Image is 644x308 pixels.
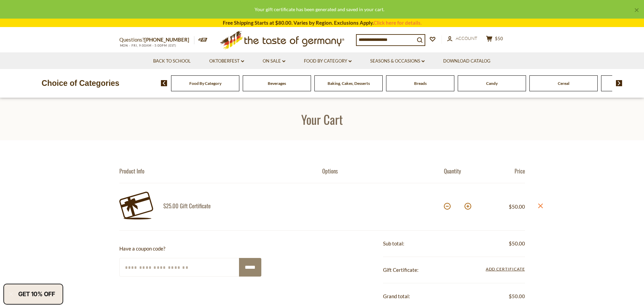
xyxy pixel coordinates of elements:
[444,167,484,174] div: Quantity
[322,167,444,174] div: Options
[370,57,425,65] a: Seasons & Occasions
[558,81,569,86] a: Cereal
[383,267,419,273] span: Gift Certificate:
[263,57,285,65] a: On Sale
[484,167,525,174] div: Price
[443,57,491,65] a: Download Catalog
[119,244,261,253] p: Have a coupon code?
[189,81,221,86] a: Food By Category
[21,112,623,127] h1: Your Cart
[144,37,189,43] a: [PHONE_NUMBER]
[509,204,525,210] span: $50.00
[484,35,505,44] button: $50
[268,81,286,86] a: Beverages
[456,35,477,41] span: Account
[209,57,244,65] a: Oktoberfest
[509,239,525,248] span: $50.00
[119,35,194,44] p: Questions?
[119,167,322,174] div: Product Info
[5,5,633,13] div: Your gift certificate has been generated and saved in your cart.
[304,57,352,65] a: Food By Category
[374,20,422,26] a: Click here for details.
[414,81,427,86] a: Breads
[383,293,410,299] span: Grand total:
[383,240,404,246] span: Sub total:
[447,35,477,42] a: Account
[486,266,525,273] span: Add Certificate
[119,44,177,47] span: MON - FRI, 9:00AM - 5:00PM (EST)
[635,8,639,12] a: ×
[153,57,191,65] a: Back to School
[495,36,503,41] span: $50
[328,81,370,86] a: Baking, Cakes, Desserts
[616,80,622,86] img: next arrow
[486,81,498,86] a: Candy
[509,292,525,301] span: $50.00
[161,80,167,86] img: previous arrow
[163,202,310,209] a: $25.00 Gift Certificate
